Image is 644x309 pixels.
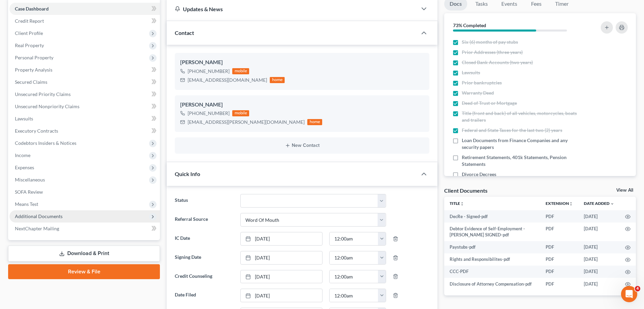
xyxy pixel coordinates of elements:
[175,5,409,13] div: Updates & News
[171,213,237,227] label: Referral Source
[462,154,582,168] span: Retirement Statements, 401k Statements, Pension Statements
[180,143,424,148] button: New Contact
[540,253,578,266] td: PDF
[15,189,43,195] span: SOFA Review
[540,223,578,241] td: PDF
[453,22,486,28] strong: 73% Completed
[9,125,160,137] a: Executory Contracts
[171,251,237,265] label: Signing Date
[621,286,637,302] iframe: Intercom live chat
[460,202,464,206] i: unfold_more
[330,270,378,283] input: -- : --
[540,266,578,278] td: PDF
[330,289,378,302] input: -- : --
[9,15,160,27] a: Credit Report
[15,140,76,146] span: Codebtors Insiders & Notices
[15,91,71,97] span: Unsecured Priority Claims
[9,186,160,198] a: SOFA Review
[462,69,480,76] span: Lawsuits
[8,246,160,262] a: Download & Print
[462,59,533,66] span: Closed Bank Accounts (two years)
[241,270,322,283] a: [DATE]
[584,201,614,206] a: Date Added expand_more
[330,251,378,264] input: -- : --
[9,113,160,125] a: Lawsuits
[171,270,237,284] label: Credit Counseling
[444,223,540,241] td: Debtor Evidence of Self-Employment - [PERSON_NAME] SIGNED-pdf
[462,100,517,107] span: Deed of Trust or Mortgage
[15,128,58,134] span: Executory Contracts
[171,194,237,208] label: Status
[444,278,540,290] td: Disclosure of Attorney Compensation-pdf
[444,210,540,223] td: DecRe - Signed-pdf
[241,251,322,264] a: [DATE]
[578,253,620,266] td: [DATE]
[15,55,53,60] span: Personal Property
[188,119,305,125] div: [EMAIL_ADDRESS][PERSON_NAME][DOMAIN_NAME]
[15,201,38,207] span: Means Test
[15,79,47,85] span: Secured Claims
[610,202,614,206] i: expand_more
[616,188,633,193] a: View All
[188,68,230,75] div: [PHONE_NUMBER]
[270,77,285,83] div: home
[180,58,424,66] div: [PERSON_NAME]
[462,110,582,123] span: Title (front and back) of all vehicles, motorcycles, boats and trailers
[15,226,59,231] span: NextChapter Mailing
[9,223,160,235] a: NextChapter Mailing
[462,127,562,134] span: Federal and State Taxes for the last two (2) years
[180,101,424,109] div: [PERSON_NAME]
[15,165,34,170] span: Expenses
[241,232,322,245] a: [DATE]
[232,110,249,116] div: mobile
[15,42,44,48] span: Real Property
[15,213,63,219] span: Additional Documents
[15,152,30,158] span: Income
[540,278,578,290] td: PDF
[9,88,160,100] a: Unsecured Priority Claims
[15,6,49,12] span: Case Dashboard
[241,289,322,302] a: [DATE]
[546,201,573,206] a: Extensionunfold_more
[462,90,494,96] span: Warranty Deed
[540,210,578,223] td: PDF
[15,177,45,182] span: Miscellaneous
[15,30,43,36] span: Client Profile
[444,241,540,253] td: Paystubs-pdf
[175,171,200,177] span: Quick Info
[171,232,237,246] label: IC Date
[444,187,487,194] div: Client Documents
[462,39,518,45] span: Six (6) months of pay stubs
[9,64,160,76] a: Property Analysis
[578,241,620,253] td: [DATE]
[15,116,33,121] span: Lawsuits
[450,201,464,206] a: Titleunfold_more
[444,266,540,278] td: CCC-PDF
[462,79,502,86] span: Prior bankruptcies
[9,76,160,88] a: Secured Claims
[15,67,52,73] span: Property Analysis
[540,241,578,253] td: PDF
[9,100,160,113] a: Unsecured Nonpriority Claims
[444,253,540,266] td: Rights and Responsibilites-pdf
[462,171,496,178] span: Divorce Decrees
[171,289,237,302] label: Date Filed
[307,119,322,125] div: home
[330,232,378,245] input: -- : --
[578,223,620,241] td: [DATE]
[8,264,160,279] a: Review & File
[462,137,582,151] span: Loan Documents from Finance Companies and any security papers
[15,18,44,24] span: Credit Report
[578,210,620,223] td: [DATE]
[635,286,640,291] span: 4
[188,110,230,117] div: [PHONE_NUMBER]
[175,30,194,36] span: Contact
[232,68,249,74] div: mobile
[462,49,523,56] span: Prior Addresses (three years)
[188,77,267,83] div: [EMAIL_ADDRESS][DOMAIN_NAME]
[578,266,620,278] td: [DATE]
[9,3,160,15] a: Case Dashboard
[569,202,573,206] i: unfold_more
[15,103,79,109] span: Unsecured Nonpriority Claims
[578,278,620,290] td: [DATE]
